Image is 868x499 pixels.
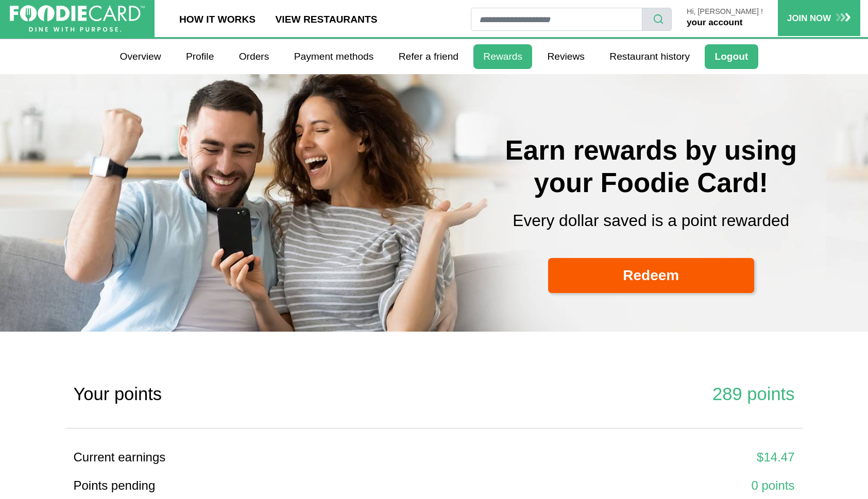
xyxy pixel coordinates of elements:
a: Payment methods [284,44,384,69]
div: $14.47 [442,448,795,467]
a: Logout [705,44,758,69]
a: Orders [229,44,279,69]
button: search [642,8,672,31]
a: your account [687,17,742,27]
input: restaurant search [471,8,642,31]
img: FoodieCard; Eat, Drink, Save, Donate [10,5,145,32]
a: Restaurant history [600,44,700,69]
h2: Earn rewards by using your Foodie Card! [442,134,861,199]
p: Every dollar saved is a point rewarded [442,209,861,233]
div: Your points [74,381,427,408]
a: Profile [176,44,224,69]
p: Hi, [PERSON_NAME] ! [687,8,763,16]
div: 289 points [442,381,795,408]
a: Refer a friend [389,44,469,69]
a: Overview [110,44,171,69]
a: Rewards [473,44,532,69]
div: Points pending [74,476,427,495]
div: Current earnings [74,448,427,467]
div: 0 points [442,476,795,495]
a: Reviews [537,44,594,69]
a: Redeem [548,258,754,294]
